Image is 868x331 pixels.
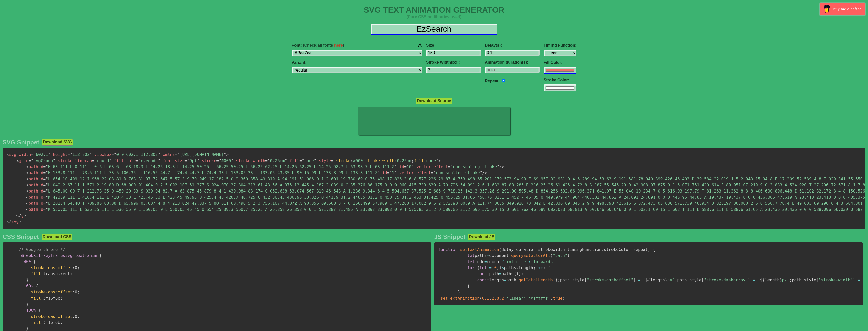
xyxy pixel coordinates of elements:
span: path [26,177,38,181]
span: { [36,284,38,288]
label: Stroke Color: [544,78,576,82]
span: 0 [494,265,497,270]
span: : [72,290,75,294]
span: [ [514,271,516,276]
span: stroke [336,158,351,163]
span: ; [363,158,365,163]
span: = [499,271,502,276]
span: < [26,164,29,169]
span: setTextAnimation [460,247,499,252]
span: path [26,189,38,194]
span: " [138,158,141,163]
span: . [802,277,804,282]
span: path [26,201,38,206]
span: ++ [538,265,543,270]
span: path [26,164,38,169]
button: Download SVG [42,139,73,145]
input: 0.1s [485,50,540,56]
span: querySelectorAll [511,253,550,258]
span: , [504,296,506,301]
label: Delay(s): [485,43,540,48]
span: non-scaling-stroke [431,170,482,175]
span: fill [31,271,41,276]
span: [ [702,277,704,282]
span: " [197,158,200,163]
span: ; [77,265,80,270]
span: d [41,183,43,187]
span: evenodd [136,158,160,163]
span: " [33,152,36,157]
span: svg-text-anim [21,253,97,258]
span: length [645,277,667,282]
span: </ [16,213,21,218]
span: } [665,277,667,282]
span: = [136,158,139,163]
label: Fill Color: [544,60,576,65]
span: " [46,177,48,181]
span: xmlns [163,152,175,157]
span: " [48,152,51,157]
span: ] [853,277,855,282]
a: Buy me a coffee [820,3,865,15]
span: for [467,265,475,270]
span: ; [497,265,499,270]
span: ; [570,253,572,258]
span: g [16,158,21,163]
span: = [43,183,46,187]
span: = [185,158,187,163]
span: stroke-dashoffset [31,314,72,319]
span: = [92,158,94,163]
span: " [436,158,439,163]
span: ` [643,277,645,282]
span: , [526,296,528,301]
span: = [111,152,114,157]
span: ( [499,247,502,252]
span: [URL][DOMAIN_NAME] [175,152,226,157]
span: setTextAnimation [441,296,480,301]
span: length [760,277,782,282]
span: " [46,201,48,206]
span: < [26,177,29,181]
span: height [53,152,68,157]
span: { [38,308,41,313]
span: , [499,296,502,301]
span: " [90,152,92,157]
span: 112.802 [68,152,92,157]
span: = [858,277,860,282]
span: '#ffffff' [528,296,550,301]
span: " [480,170,482,175]
span: g [16,213,24,218]
input: auto [485,67,540,73]
span: px [667,277,672,282]
span: d [41,164,43,169]
span: ${ [645,277,650,282]
span: , [565,247,567,252]
span: ( [553,277,555,282]
span: (Check all fonts ) [303,43,344,47]
span: < [7,152,9,157]
span: ` [758,277,760,282]
span: 2.8 [492,296,499,301]
span: ] [633,277,636,282]
span: 0.25mm [265,158,287,163]
span: path [26,183,38,187]
span: " [94,158,97,163]
span: [ [816,277,819,282]
span: #000 [216,158,233,163]
span: ; [77,314,80,319]
button: Download CSS [42,234,72,240]
span: @-webkit-keyframes [21,253,65,258]
span: 9pt [185,158,199,163]
span: : [41,296,43,301]
span: ( [480,296,482,301]
span: = [484,259,487,264]
span: { [548,265,550,270]
a: here [334,43,343,47]
span: 'infinite' [504,259,528,264]
button: Download JS [468,234,495,240]
span: " [377,170,380,175]
span: . [687,277,689,282]
span: = [431,170,433,175]
img: Buy me a coffee [822,5,831,13]
span: > [438,158,441,163]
